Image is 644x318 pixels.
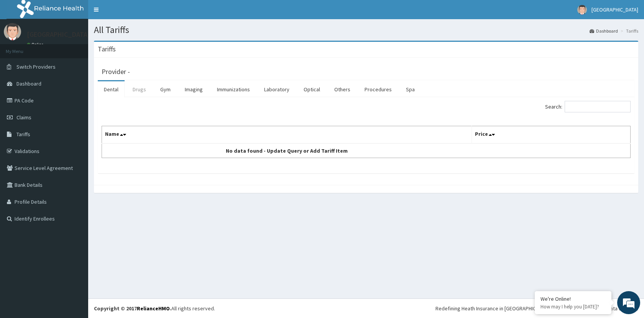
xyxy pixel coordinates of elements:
[16,80,41,87] span: Dashboard
[137,305,170,312] a: RelianceHMO
[94,305,171,312] strong: Copyright © 2017 .
[540,295,606,302] div: We're Online!
[16,131,30,138] span: Tariffs
[27,42,45,47] a: Online
[27,31,90,38] p: [GEOGRAPHIC_DATA]
[94,25,638,35] h1: All Tariffs
[540,303,606,310] p: How may I help you today?
[16,63,56,70] span: Switch Providers
[400,81,421,97] a: Spa
[258,81,296,97] a: Laboratory
[297,81,326,97] a: Optical
[619,28,638,34] li: Tariffs
[435,305,638,312] div: Redefining Heath Insurance in [GEOGRAPHIC_DATA] using Telemedicine and Data Science!
[127,81,152,97] a: Drugs
[98,46,116,53] h3: Tariffs
[577,5,587,15] img: User Image
[102,126,472,144] th: Name
[545,101,631,112] label: Search:
[102,143,472,158] td: No data found - Update Query or Add Tariff Item
[179,81,209,97] a: Imaging
[591,6,638,13] span: [GEOGRAPHIC_DATA]
[4,23,21,40] img: User Image
[154,81,177,97] a: Gym
[102,68,130,75] h3: Provider -
[472,126,631,144] th: Price
[16,114,31,121] span: Claims
[211,81,256,97] a: Immunizations
[328,81,356,97] a: Others
[358,81,398,97] a: Procedures
[88,298,644,318] footer: All rights reserved.
[98,81,125,97] a: Dental
[565,101,631,112] input: Search:
[590,28,618,34] a: Dashboard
